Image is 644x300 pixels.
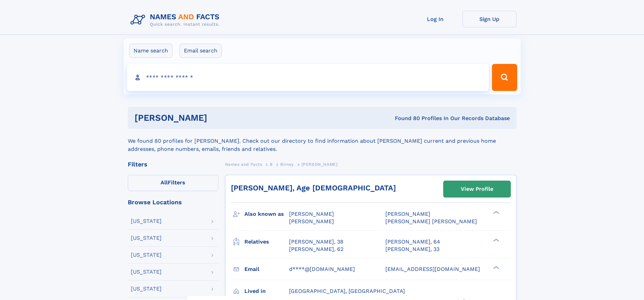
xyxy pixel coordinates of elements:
h3: Relatives [244,236,289,248]
div: [US_STATE] [131,286,162,292]
div: [US_STATE] [131,218,162,224]
input: search input [127,64,489,91]
span: [PERSON_NAME] [302,162,338,167]
span: Birney [280,162,294,167]
a: [PERSON_NAME], Age [DEMOGRAPHIC_DATA] [231,184,396,192]
h3: Lived in [244,285,289,297]
div: View Profile [461,181,493,197]
span: [PERSON_NAME] [385,211,430,217]
a: Names and Facts [225,160,262,168]
span: All [161,179,168,186]
span: B [270,162,273,167]
span: [PERSON_NAME] [289,211,334,217]
h3: Also known as [244,208,289,220]
span: [PERSON_NAME] [PERSON_NAME] [385,218,477,225]
label: Filters [128,175,218,191]
div: Browse Locations [128,199,218,205]
img: Logo Names and Facts [128,11,225,29]
div: ❯ [492,265,500,270]
div: ❯ [492,238,500,242]
a: [PERSON_NAME], 62 [289,246,343,253]
span: [GEOGRAPHIC_DATA], [GEOGRAPHIC_DATA] [289,288,405,294]
a: [PERSON_NAME], 64 [385,238,440,246]
a: B [270,160,273,168]
div: [US_STATE] [131,269,162,275]
h1: [PERSON_NAME] [135,114,301,122]
button: Search Button [492,64,517,91]
label: Name search [129,44,172,58]
div: [US_STATE] [131,252,162,258]
div: Found 80 Profiles In Our Records Database [301,115,510,122]
a: [PERSON_NAME], 33 [385,246,439,253]
a: Log In [408,11,462,27]
label: Email search [180,44,222,58]
div: Filters [128,161,218,167]
a: Birney [280,160,294,168]
a: Sign Up [462,11,517,27]
span: [EMAIL_ADDRESS][DOMAIN_NAME] [385,266,480,272]
span: [PERSON_NAME] [289,218,334,225]
div: ❯ [492,210,500,215]
a: View Profile [444,181,510,197]
a: [PERSON_NAME], 38 [289,238,343,246]
h3: Email [244,263,289,275]
div: We found 80 profiles for [PERSON_NAME]. Check out our directory to find information about [PERSON... [128,129,517,153]
div: [US_STATE] [131,235,162,241]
